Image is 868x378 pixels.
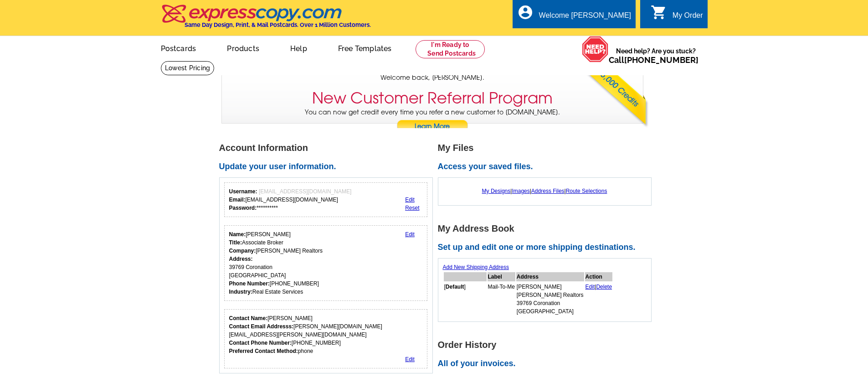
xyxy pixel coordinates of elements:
[229,230,323,296] div: [PERSON_NAME] Associate Broker [PERSON_NAME] Realtors 39769 Coronation [GEOGRAPHIC_DATA] [PHONE_N...
[276,37,322,58] a: Help
[229,205,257,211] strong: Password:
[224,225,428,301] div: Your personal details.
[229,323,294,330] strong: Contact Email Addresss:
[229,239,242,246] strong: Title:
[229,340,292,346] strong: Contact Phone Number:
[438,224,657,233] h1: My Address Book
[488,272,515,281] th: Label
[673,11,703,24] div: My Order
[438,143,657,153] h1: My Files
[582,36,609,62] img: help
[443,182,647,200] div: | | |
[585,282,613,316] td: |
[516,272,584,281] th: Address
[212,37,274,58] a: Products
[219,143,438,153] h1: Account Information
[229,315,268,321] strong: Contact Name:
[651,10,703,21] a: shopping_cart My Order
[146,37,211,58] a: Postcards
[482,188,511,194] a: My Designs
[229,348,298,354] strong: Preferred Contact Method:
[517,4,534,21] i: account_circle
[219,162,438,172] h2: Update your user information.
[596,284,612,290] a: Delete
[438,340,657,350] h1: Order History
[324,37,406,58] a: Free Templates
[438,162,657,172] h2: Access your saved files.
[405,205,419,211] a: Reset
[229,280,270,287] strong: Phone Number:
[224,182,428,217] div: Your login information.
[512,188,529,194] a: Images
[229,248,256,254] strong: Company:
[444,282,487,316] td: [ ]
[396,120,468,134] a: Learn More
[446,284,464,290] b: Default
[312,89,553,108] h3: New Customer Referral Program
[229,314,423,355] div: [PERSON_NAME] [PERSON_NAME][DOMAIN_NAME][EMAIL_ADDRESS][PERSON_NAME][DOMAIN_NAME] [PHONE_NUMBER] ...
[229,188,257,195] strong: Username:
[405,231,415,238] a: Edit
[585,272,613,281] th: Action
[229,256,253,262] strong: Address:
[586,284,595,290] a: Edit
[405,197,415,203] a: Edit
[438,243,657,253] h2: Set up and edit one or more shipping destinations.
[443,264,509,270] a: Add New Shipping Address
[229,231,246,238] strong: Name:
[229,289,252,295] strong: Industry:
[229,197,246,203] strong: Email:
[161,11,371,28] a: Same Day Design, Print, & Mail Postcards. Over 1 Million Customers.
[609,55,699,65] span: Call
[224,309,428,368] div: Who should we contact regarding order issues?
[222,108,643,134] p: You can now get credit every time you refer a new customer to [DOMAIN_NAME].
[516,282,584,316] td: [PERSON_NAME] [PERSON_NAME] Realtors 39769 Coronation [GEOGRAPHIC_DATA]
[380,73,484,83] span: Welcome back, [PERSON_NAME].
[539,11,631,24] div: Welcome [PERSON_NAME]
[651,4,667,21] i: shopping_cart
[185,21,371,28] h4: Same Day Design, Print, & Mail Postcards. Over 1 Million Customers.
[405,356,415,362] a: Edit
[624,55,699,65] a: [PHONE_NUMBER]
[259,188,351,195] span: [EMAIL_ADDRESS][DOMAIN_NAME]
[531,188,565,194] a: Address Files
[488,282,515,316] td: Mail-To-Me
[438,359,657,369] h2: All of your invoices.
[566,188,607,194] a: Route Selections
[609,47,703,65] span: Need help? Are you stuck?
